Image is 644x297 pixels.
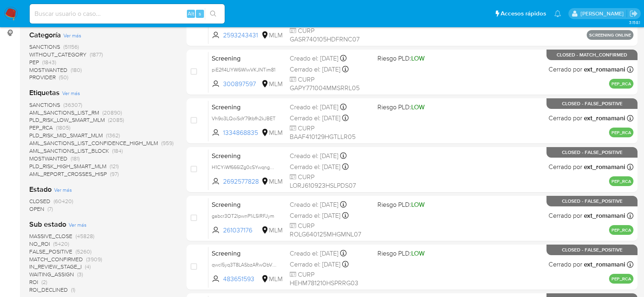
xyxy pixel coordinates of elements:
span: s [199,10,201,17]
button: search-icon [205,8,221,20]
span: Alt [188,10,194,17]
a: Salir [629,9,638,18]
input: Buscar usuario o caso... [30,9,225,19]
a: Notificaciones [554,10,561,17]
span: Accesos rápidos [501,9,546,18]
span: 3.158.1 [629,19,640,26]
p: cesar.gonzalez@mercadolibre.com.mx [581,10,627,17]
